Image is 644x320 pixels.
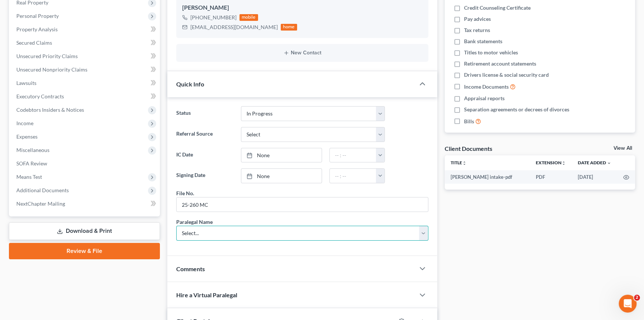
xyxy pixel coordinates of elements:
[176,291,237,298] span: Hire a Virtual Paralegal
[464,60,536,67] span: Retirement account statements
[16,66,87,73] span: Unsecured Nonpriority Claims
[281,24,297,31] div: home
[9,222,160,240] a: Download & Print
[176,265,205,272] span: Comments
[10,76,160,90] a: Lawsuits
[190,14,236,21] div: [PHONE_NUMBER]
[16,133,38,140] span: Expenses
[607,161,611,165] i: expand_more
[16,174,42,180] span: Means Test
[16,160,47,167] span: SOFA Review
[10,50,160,63] a: Unsecured Priority Claims
[462,161,467,165] i: unfold_more
[614,146,632,151] a: View All
[464,95,505,102] span: Appraisal reports
[9,243,160,259] a: Review & File
[330,148,377,162] input: -- : --
[190,23,278,31] div: [EMAIL_ADDRESS][DOMAIN_NAME]
[16,187,69,193] span: Additional Documents
[464,49,518,56] span: Titles to motor vehicles
[464,15,491,23] span: Pay advices
[16,26,58,32] span: Property Analysis
[619,295,637,313] iframe: Intercom live chat
[173,127,237,142] label: Referral Source
[578,160,611,165] a: Date Added expand_more
[16,93,64,99] span: Executory Contracts
[10,23,160,36] a: Property Analysis
[176,218,213,226] div: Paralegal Name
[182,3,422,12] div: [PERSON_NAME]
[241,169,321,183] a: None
[239,14,258,21] div: mobile
[561,161,566,165] i: unfold_more
[464,71,549,79] span: Drivers license & social security card
[16,200,65,207] span: NextChapter Mailing
[176,189,194,197] div: File No.
[16,107,84,113] span: Codebtors Insiders & Notices
[10,63,160,76] a: Unsecured Nonpriority Claims
[241,148,321,162] a: None
[464,83,509,91] span: Income Documents
[16,39,52,46] span: Secured Claims
[176,80,204,88] span: Quick Info
[464,118,474,125] span: Bills
[10,36,160,50] a: Secured Claims
[330,169,377,183] input: -- : --
[536,160,566,165] a: Extensionunfold_more
[173,106,237,121] label: Status
[16,80,36,86] span: Lawsuits
[634,295,640,301] span: 2
[464,38,502,45] span: Bank statements
[177,197,428,212] input: --
[464,4,531,12] span: Credit Counseling Certificate
[451,160,467,165] a: Titleunfold_more
[10,90,160,103] a: Executory Contracts
[16,13,59,19] span: Personal Property
[173,148,237,163] label: IC Date
[10,157,160,170] a: SOFA Review
[10,197,160,210] a: NextChapter Mailing
[16,120,33,126] span: Income
[173,168,237,183] label: Signing Date
[16,147,49,153] span: Miscellaneous
[530,170,572,184] td: PDF
[182,50,422,56] button: New Contact
[464,106,569,113] span: Separation agreements or decrees of divorces
[16,53,78,59] span: Unsecured Priority Claims
[445,145,492,152] div: Client Documents
[445,170,530,184] td: [PERSON_NAME] intake-pdf
[464,26,490,34] span: Tax returns
[572,170,617,184] td: [DATE]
